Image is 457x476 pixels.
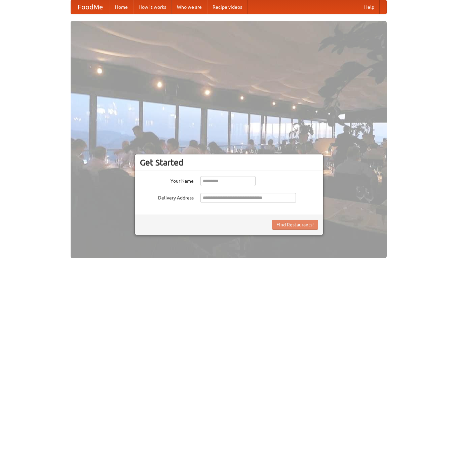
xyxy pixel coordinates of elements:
[140,193,194,201] label: Delivery Address
[272,220,318,230] button: Find Restaurants!
[172,0,207,14] a: Who we are
[110,0,133,14] a: Home
[71,0,110,14] a: FoodMe
[359,0,380,14] a: Help
[140,176,194,184] label: Your Name
[133,0,172,14] a: How it works
[140,157,318,168] h3: Get Started
[207,0,247,14] a: Recipe videos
